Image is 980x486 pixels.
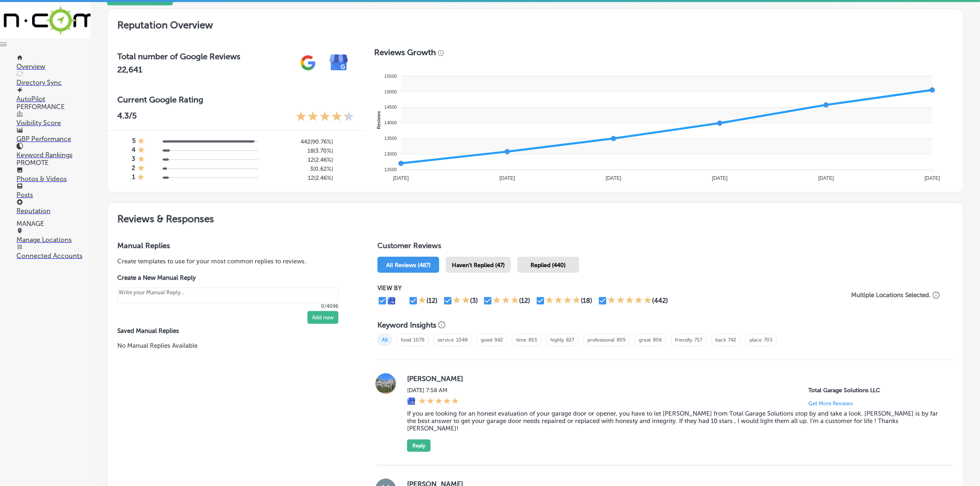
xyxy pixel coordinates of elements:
[652,297,668,305] div: (442)
[407,374,940,383] label: [PERSON_NAME]
[545,296,581,306] div: 4 Stars
[608,296,652,306] div: 5 Stars
[16,63,91,70] p: Overview
[675,337,692,343] a: friendly
[16,71,91,86] a: Directory Sync
[924,175,940,181] tspan: [DATE]
[384,105,397,110] tspan: 14500
[265,174,333,181] h5: 12 ( 2.46% )
[16,252,91,260] p: Connected Accounts
[117,274,338,281] label: Create a New Manual Reply
[16,95,91,103] p: AutoPilot
[374,47,436,57] h3: Reviews Growth
[453,296,470,306] div: 2 Stars
[16,175,91,183] p: Photos & Videos
[418,296,426,306] div: 1 Star
[137,164,145,173] div: 1 Star
[137,146,145,155] div: 1 Star
[617,337,626,343] a: 809
[377,284,838,292] p: VIEW BY
[16,143,91,159] a: Keyword Rankings
[137,173,144,182] div: 1 Star
[132,173,135,182] h4: 1
[376,111,381,129] text: Reviews
[531,262,566,269] span: Replied (440)
[728,337,736,343] a: 742
[16,119,91,127] p: Visibility Score
[808,387,940,394] p: Total Garage Solutions LLC
[265,147,333,154] h5: 18 ( 3.70% )
[117,303,338,309] p: 0/4096
[296,111,354,123] div: 4.3 Stars
[16,167,91,183] a: Photos & Videos
[16,228,91,244] a: Manage Locations
[324,47,354,78] img: e7ababfa220611ac49bdb491a11684a6.png
[808,400,853,407] p: Get More Reviews
[16,207,91,215] p: Reputation
[494,337,503,343] a: 942
[137,155,145,164] div: 1 Star
[117,241,351,250] h3: Manual Replies
[818,175,834,181] tspan: [DATE]
[712,175,728,181] tspan: [DATE]
[16,244,91,260] a: Connected Accounts
[499,175,515,181] tspan: [DATE]
[639,337,651,343] a: great
[265,156,333,163] h5: 12 ( 2.46% )
[16,111,91,127] a: Visibility Score
[137,137,145,146] div: 1 Star
[132,155,135,164] h4: 3
[384,89,397,94] tspan: 15000
[132,137,135,146] h4: 5
[265,138,333,145] h5: 442 ( 90.76% )
[384,136,397,141] tspan: 13500
[16,151,91,159] p: Keyword Rankings
[587,337,615,343] a: professional
[566,337,574,343] a: 827
[401,337,411,343] a: food
[384,74,397,79] tspan: 15500
[293,47,324,78] img: gPZS+5FD6qPJAAAAABJRU5ErkJggg==
[117,341,351,350] p: No Manual Replies Available
[393,175,409,181] tspan: [DATE]
[694,337,702,343] a: 757
[16,220,91,228] p: MANAGE
[117,257,351,266] p: Create templates to use for your most common replies to reviews.
[132,164,135,173] h4: 2
[419,397,459,406] div: 5 Stars
[456,337,468,343] a: 1048
[16,199,91,215] a: Reputation
[407,387,459,394] label: [DATE] 7:58 AM
[653,337,662,343] a: 806
[528,337,537,343] a: 853
[493,296,519,306] div: 3 Stars
[16,183,91,199] a: Posts
[438,337,454,343] a: service
[107,9,963,37] h2: Reputation Overview
[132,146,135,155] h4: 4
[117,95,354,105] h3: Current Google Rating
[605,175,621,181] tspan: [DATE]
[16,236,91,244] p: Manage Locations
[16,191,91,199] p: Posts
[452,262,505,269] span: Haven't Replied (47)
[16,87,91,103] a: AutoPilot
[16,127,91,143] a: GBP Performance
[16,159,91,167] p: PROMOTE
[581,297,592,305] div: (18)
[516,337,526,343] a: time
[386,262,431,269] span: All Reviews (487)
[764,337,773,343] a: 703
[377,321,436,330] h3: Keyword Insights
[851,291,931,299] p: Multiple Locations Selected.
[16,103,91,111] p: PERFORMANCE
[16,79,91,86] p: Directory Sync
[117,288,338,304] textarea: Create your Quick Reply
[16,135,91,143] p: GBP Performance
[384,151,397,156] tspan: 13000
[117,327,351,335] label: Saved Manual Replies
[117,111,137,123] p: 4.3 /5
[715,337,726,343] a: back
[117,65,240,74] h2: 22,641
[519,297,530,305] div: (12)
